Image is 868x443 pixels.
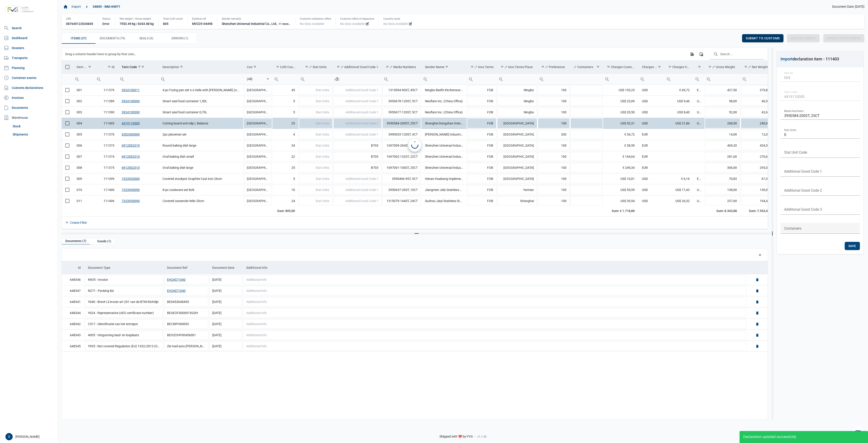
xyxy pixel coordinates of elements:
input: Filter cell [243,74,265,84]
td: [GEOGRAPHIC_DATA] [243,173,272,184]
a: Search [2,24,56,33]
td: 111379 [95,85,118,96]
input: Filter cell [538,74,570,84]
td: FOB [467,173,497,184]
img: FVG - Global freight forwarding [4,3,36,16]
td: 434,52 [741,140,773,151]
td: 100 [538,140,570,151]
div: Search box [73,74,81,84]
td: EUR [638,151,665,162]
td: Shenzhen Universal Industrial Co., Ltd. [421,140,467,151]
td: 42,60 [741,107,773,118]
td: 45 [272,85,299,96]
div: Search box [333,74,341,84]
input: Filter cell [299,74,333,84]
td: Covered stockpot Graphite Cast iron 26cm [159,173,243,184]
td: 70,83 [705,173,740,184]
a: Invoices [2,93,56,102]
td: 006 [73,140,95,151]
span: Show filter options for column 'Inco Terms Place' [500,65,504,69]
td: Jiangmen Jida Stainless Steel Products Co., Ltd. [421,184,467,195]
div: Search box [538,74,546,84]
div: Select row [65,143,69,148]
td: [GEOGRAPHIC_DATA] [243,95,272,107]
a: Dashboard [2,33,56,43]
span: Show filter options for column 'Id' [108,65,111,69]
td: FOB [467,162,497,173]
td: 46,56 [741,95,773,107]
td: [PERSON_NAME] Industries [421,129,467,140]
span: Show filter options for column 'Item Nr' [88,65,91,69]
a: Import [70,3,83,11]
input: Filter cell [95,74,118,84]
td: 100 [538,162,570,173]
td: 100 [538,107,570,118]
td: [GEOGRAPHIC_DATA] [497,129,538,140]
td: 8-pc cookware set Bolt [159,184,243,195]
td: [GEOGRAPHIC_DATA] [243,184,272,195]
td: 011 [73,195,95,206]
td: Cutting board anti-slip L Balance [159,118,243,129]
td: 268,50 [705,118,740,129]
td: EUR [638,129,665,140]
div: Select row [65,121,69,125]
td: USD [638,173,665,184]
td: 5 [272,95,299,107]
span: Show filter options for column 'Marks Numbers' [386,65,389,69]
a: 7323920000 [122,177,140,181]
div: Submit to customs [742,34,783,42]
td: Filter cell [382,73,421,84]
td: Filter cell [603,73,638,84]
div: declaration item - 111403 [781,56,839,62]
div: Select row [65,166,69,170]
td: USD [638,195,665,206]
td: 12,00 [741,129,773,140]
td: USD [693,118,705,129]
td: [GEOGRAPHIC_DATA] [497,173,538,184]
span: Seals (0) [139,36,153,41]
div: Search box [467,74,475,84]
a: Dossiers [2,43,56,52]
span: Show filter options for column 'Coo' [253,65,257,69]
a: Documents [2,103,56,112]
td: Column Id [95,61,118,74]
td: FOB [467,129,497,140]
a: Container events [2,73,56,82]
td: 3990033-120ST, 4CT [382,129,421,140]
td: 200 [538,129,570,140]
td: 100 [538,118,570,129]
td: 2pc placemat set [159,129,243,140]
div: Search box [741,74,749,84]
input: Filter cell [333,74,382,84]
span: Show filter options for column 'Stat Units' [305,65,308,69]
div: Search box [421,74,429,84]
td: SHanghai [497,195,538,206]
div: Search box [705,74,713,84]
td: Filter cell [538,73,570,84]
span: Show filter options for column 'Sender Name' [445,65,448,69]
td: 111390 [95,107,118,118]
td: FOB [467,107,497,118]
td: 306,00 [705,162,740,173]
input: Filter cell [382,74,421,84]
a: 6912002310 [122,155,140,158]
td: FOB [467,118,497,129]
div: Select all [65,65,69,69]
td: EUR [638,140,665,151]
td: [GEOGRAPHIC_DATA] [243,85,272,96]
td: USD [638,107,665,118]
td: Filter cell [467,73,497,84]
td: Oval baking dish small [159,151,243,162]
td: EUR [693,173,705,184]
td: 34 [272,140,299,151]
td: [GEOGRAPHIC_DATA] [497,151,538,162]
td: 25 [272,118,299,129]
td: 1697002-132ST, 22CT [382,151,421,162]
div: Export all data to Excel [688,50,696,58]
td: 1697009-204ST, 34CT [382,140,421,151]
td: Column Preference [538,61,570,74]
td: [GEOGRAPHIC_DATA] [497,140,538,151]
span: Show filter options for column 'Charges VAT' [668,65,672,69]
div: Search box [159,74,167,84]
td: 1697001-100ST, 25CT [382,162,421,173]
